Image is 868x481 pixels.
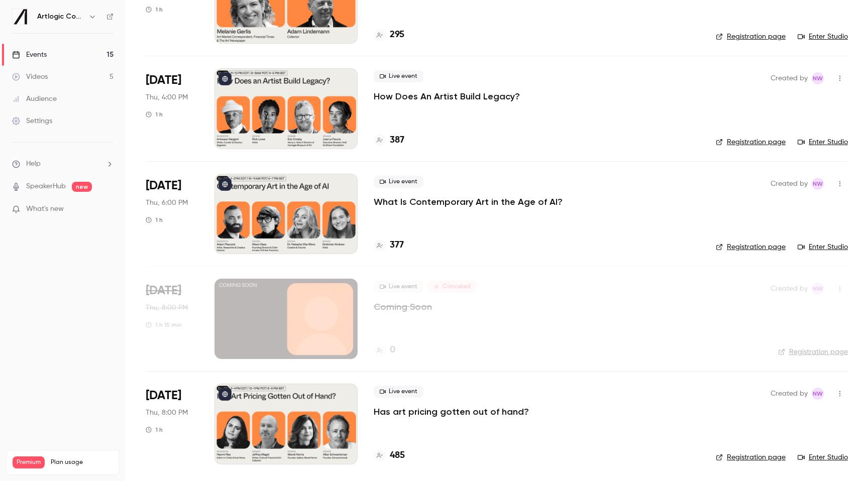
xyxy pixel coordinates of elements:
[374,90,520,102] a: How Does An Artist Build Legacy?
[390,134,404,147] h4: 387
[374,196,563,208] a: What Is Contemporary Art in the Age of AI?
[26,204,64,214] span: What's new
[146,384,198,464] div: Sep 18 Thu, 8:00 PM (Europe/London)
[390,449,405,462] h4: 485
[146,426,163,434] div: 1 h
[374,386,423,398] span: Live event
[51,458,113,466] span: Plan usage
[374,70,423,82] span: Live event
[12,72,48,82] div: Videos
[37,12,84,22] h6: Artlogic Connect 2025
[374,343,395,357] a: 0
[374,134,404,147] a: 387
[374,176,423,188] span: Live event
[146,388,181,404] span: [DATE]
[72,182,92,192] span: new
[771,388,808,400] span: Created by
[374,281,423,293] span: Live event
[146,279,198,359] div: Sep 18 Thu, 8:00 PM (Europe/London)
[374,301,432,313] a: Coming Soon
[146,198,188,208] span: Thu, 6:00 PM
[374,406,529,418] a: Has art pricing gotten out of hand?
[812,72,824,84] span: Natasha Whiffin
[813,72,823,84] span: NW
[13,456,45,468] span: Premium
[771,72,808,84] span: Created by
[146,6,163,14] div: 1 h
[716,32,786,42] a: Registration page
[146,216,163,224] div: 1 h
[771,283,808,295] span: Created by
[12,50,47,60] div: Events
[812,283,824,295] span: Natasha Whiffin
[798,242,848,252] a: Enter Studio
[12,94,57,104] div: Audience
[427,281,477,293] span: Canceled
[26,181,66,192] a: SpeakerHub
[146,408,188,418] span: Thu, 8:00 PM
[778,347,848,357] a: Registration page
[146,174,198,254] div: Sep 18 Thu, 6:00 PM (Europe/London)
[798,32,848,42] a: Enter Studio
[813,283,823,295] span: NW
[146,178,181,194] span: [DATE]
[146,303,188,313] span: Thu, 8:00 PM
[13,9,29,25] img: Artlogic Connect 2025
[146,283,181,299] span: [DATE]
[146,321,182,329] div: 1 h 15 min
[390,238,404,252] h4: 377
[812,388,824,400] span: Natasha Whiffin
[798,452,848,462] a: Enter Studio
[12,116,52,126] div: Settings
[374,449,405,462] a: 485
[813,388,823,400] span: NW
[716,137,786,147] a: Registration page
[374,238,404,252] a: 377
[374,28,404,42] a: 295
[26,159,41,169] span: Help
[813,178,823,190] span: NW
[146,110,163,118] div: 1 h
[798,137,848,147] a: Enter Studio
[146,92,188,102] span: Thu, 4:00 PM
[12,159,114,169] li: help-dropdown-opener
[146,68,198,149] div: Sep 18 Thu, 4:00 PM (Europe/London)
[390,28,404,42] h4: 295
[771,178,808,190] span: Created by
[812,178,824,190] span: Natasha Whiffin
[716,452,786,462] a: Registration page
[146,72,181,88] span: [DATE]
[716,242,786,252] a: Registration page
[390,343,395,357] h4: 0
